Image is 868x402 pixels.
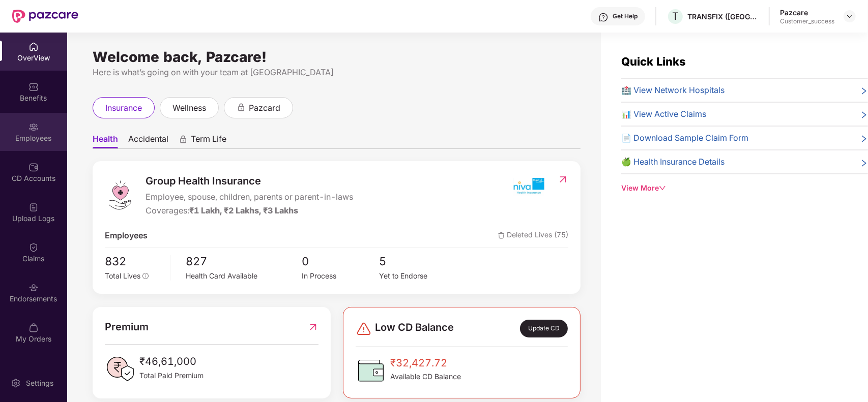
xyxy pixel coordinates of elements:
img: New Pazcare Logo [12,10,78,23]
img: svg+xml;base64,PHN2ZyBpZD0iQ2xhaW0iIHhtbG5zPSJodHRwOi8vd3d3LnczLm9yZy8yMDAwL3N2ZyIgd2lkdGg9IjIwIi... [28,242,39,253]
div: Yet to Endorse [379,270,456,282]
span: Premium [105,319,149,335]
img: svg+xml;base64,PHN2ZyBpZD0iQ0RfQWNjb3VudHMiIGRhdGEtbmFtZT0iQ0QgQWNjb3VudHMiIHhtbG5zPSJodHRwOi8vd3... [28,162,39,172]
span: right [860,158,868,168]
span: Total Lives [105,271,140,280]
span: wellness [172,102,206,114]
img: svg+xml;base64,PHN2ZyBpZD0iQmVuZWZpdHMiIHhtbG5zPSJodHRwOi8vd3d3LnczLm9yZy8yMDAwL3N2ZyIgd2lkdGg9Ij... [28,82,39,92]
img: RedirectIcon [308,319,319,335]
img: svg+xml;base64,PHN2ZyBpZD0iSGVscC0zMngzMiIgeG1sbnM9Imh0dHA6Ly93d3cudzMub3JnLzIwMDAvc3ZnIiB3aWR0aD... [598,12,609,22]
img: insurerIcon [509,173,547,199]
div: Update CD [520,320,568,337]
img: RedirectIcon [558,174,568,184]
span: 🍏 Health Insurance Details [621,156,725,168]
span: insurance [105,102,142,114]
span: pazcard [249,102,280,114]
span: Low CD Balance [375,320,454,337]
div: animation [179,135,188,144]
span: ₹32,427.72 [390,355,461,371]
span: right [860,86,868,97]
img: svg+xml;base64,PHN2ZyBpZD0iVXBsb2FkX0xvZ3MiIGRhdGEtbmFtZT0iVXBsb2FkIExvZ3MiIHhtbG5zPSJodHRwOi8vd3... [28,202,39,212]
div: Get Help [613,12,638,20]
span: Health [93,134,118,148]
div: Coverages: [146,204,353,217]
div: animation [237,103,246,112]
img: PaidPremiumIcon [105,354,135,384]
div: In Process [302,270,379,282]
img: deleteIcon [498,232,505,239]
span: Employee, spouse, children, parents or parent-in-laws [146,191,353,203]
img: svg+xml;base64,PHN2ZyBpZD0iRW5kb3JzZW1lbnRzIiB4bWxucz0iaHR0cDovL3d3dy53My5vcmcvMjAwMC9zdmciIHdpZH... [28,283,39,293]
div: View More [621,182,868,194]
span: down [659,184,666,192]
span: Available CD Balance [390,371,461,382]
div: Pazcare [780,8,834,17]
span: 0 [302,253,379,270]
span: 827 [186,253,302,270]
span: Accidental [128,134,168,148]
div: Settings [23,378,56,388]
span: ₹46,61,000 [139,354,204,369]
span: ₹1 Lakh, ₹2 Lakhs, ₹3 Lakhs [189,205,298,215]
div: Welcome back, Pazcare! [93,53,581,61]
span: 832 [105,253,163,270]
div: Here is what’s going on with your team at [GEOGRAPHIC_DATA] [93,66,581,79]
span: Deleted Lives (75) [498,229,568,242]
span: info-circle [142,273,149,279]
div: TRANSFIX ([GEOGRAPHIC_DATA]) PRIVATE LIMITED [687,12,759,21]
img: svg+xml;base64,PHN2ZyBpZD0iU2V0dGluZy0yMHgyMCIgeG1sbnM9Imh0dHA6Ly93d3cudzMub3JnLzIwMDAvc3ZnIiB3aW... [11,378,21,388]
img: svg+xml;base64,PHN2ZyBpZD0iRW1wbG95ZWVzIiB4bWxucz0iaHR0cDovL3d3dy53My5vcmcvMjAwMC9zdmciIHdpZHRoPS... [28,122,39,132]
span: 5 [379,253,456,270]
div: Health Card Available [186,270,302,282]
span: 🏥 View Network Hospitals [621,84,725,97]
img: svg+xml;base64,PHN2ZyBpZD0iRGFuZ2VyLTMyeDMyIiB4bWxucz0iaHR0cDovL3d3dy53My5vcmcvMjAwMC9zdmciIHdpZH... [356,321,372,337]
span: T [672,10,679,22]
img: logo [105,180,135,210]
div: Customer_success [780,17,834,25]
img: svg+xml;base64,PHN2ZyBpZD0iTXlfT3JkZXJzIiBkYXRhLW5hbWU9Ik15IE9yZGVycyIgeG1sbnM9Imh0dHA6Ly93d3cudz... [28,323,39,333]
span: Total Paid Premium [139,370,204,381]
span: Employees [105,229,148,242]
img: CDBalanceIcon [356,355,386,386]
img: svg+xml;base64,PHN2ZyBpZD0iSG9tZSIgeG1sbnM9Imh0dHA6Ly93d3cudzMub3JnLzIwMDAvc3ZnIiB3aWR0aD0iMjAiIG... [28,42,39,52]
span: Term Life [191,134,226,148]
span: Quick Links [621,55,686,68]
span: right [860,134,868,144]
img: svg+xml;base64,PHN2ZyBpZD0iRHJvcGRvd24tMzJ4MzIiIHhtbG5zPSJodHRwOi8vd3d3LnczLm9yZy8yMDAwL3N2ZyIgd2... [846,12,854,20]
span: right [860,110,868,120]
span: 📄 Download Sample Claim Form [621,132,748,144]
span: Group Health Insurance [146,173,353,189]
span: 📊 View Active Claims [621,108,706,120]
